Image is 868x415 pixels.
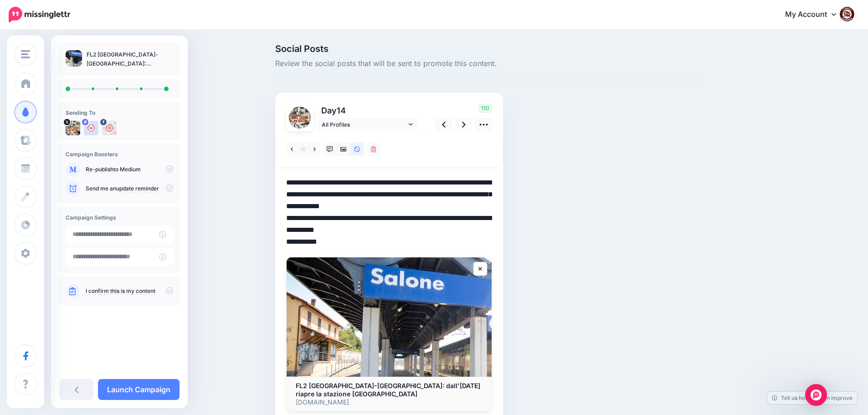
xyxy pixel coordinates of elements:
[275,44,698,53] span: Social Posts
[116,185,159,192] a: update reminder
[86,287,155,295] a: I confirm this is my content
[66,50,82,67] img: f2dd2ec788790fcb94f913dbf46b498b_thumb.jpg
[66,109,173,116] h4: Sending To
[296,382,480,398] b: FL2 [GEOGRAPHIC_DATA]-[GEOGRAPHIC_DATA]: dall'[DATE] riapre la stazione [GEOGRAPHIC_DATA]
[275,58,698,70] span: Review the social posts that will be sent to promote this content.
[296,398,483,406] p: [DOMAIN_NAME]
[86,184,173,193] p: Send me an
[322,120,406,129] span: All Profiles
[317,118,417,131] a: All Profiles
[9,7,70,22] img: Missinglettr
[86,166,113,173] a: Re-publish
[66,151,173,158] h4: Campaign Boosters
[767,392,857,404] a: Tell us how we can improve
[86,165,173,174] p: to Medium
[21,50,30,58] img: menu.png
[478,104,492,113] span: 110
[102,121,117,135] img: 463453305_2684324355074873_6393692129472495966_n-bsa154739.jpg
[66,214,173,221] h4: Campaign Settings
[776,4,854,26] a: My Account
[317,104,419,117] p: Day
[66,121,80,135] img: uTTNWBrh-84924.jpeg
[84,121,98,135] img: user_default_image.png
[87,50,173,68] p: FL2 [GEOGRAPHIC_DATA]-[GEOGRAPHIC_DATA]: dall'[DATE] riapre la stazione [GEOGRAPHIC_DATA]
[289,107,311,128] img: uTTNWBrh-84924.jpeg
[337,106,346,115] span: 14
[805,384,827,406] div: Open Intercom Messenger
[287,257,492,377] img: FL2 Roma-Tivoli: dall'8 settembre riapre la stazione Salone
